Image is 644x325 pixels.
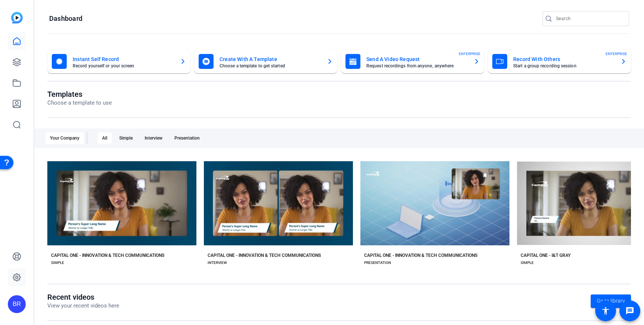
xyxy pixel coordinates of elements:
[556,14,623,23] input: Search
[513,64,615,68] mat-card-subtitle: Start a group recording session
[364,260,391,266] div: PRESENTATION
[47,293,119,302] h1: Recent videos
[513,55,615,64] mat-card-title: Record With Others
[170,132,204,144] div: Presentation
[11,12,23,23] img: blue-gradient.svg
[341,50,484,73] button: Send A Video RequestRequest recordings from anyone, anywhereENTERPRISE
[625,306,634,315] mat-icon: message
[194,50,337,73] button: Create With A TemplateChoose a template to get started
[47,90,112,99] h1: Templates
[208,260,227,266] div: INTERVIEW
[45,132,84,144] div: Your Company
[488,50,631,73] button: Record With OthersStart a group recording sessionENTERPRISE
[591,294,631,308] a: Go to library
[606,51,627,57] span: ENTERPRISE
[73,55,174,64] mat-card-title: Instant Self Record
[47,50,190,73] button: Instant Self RecordRecord yourself or your screen
[366,55,468,64] mat-card-title: Send A Video Request
[51,252,164,258] div: CAPITAL ONE - INNOVATION & TECH COMMUNICATIONS
[98,132,112,144] div: All
[364,252,477,258] div: CAPITAL ONE - INNOVATION & TECH COMMUNICATIONS
[208,252,321,258] div: CAPITAL ONE - INNOVATION & TECH COMMUNICATIONS
[220,55,321,64] mat-card-title: Create With A Template
[521,260,534,266] div: SIMPLE
[8,295,26,313] div: BR
[47,302,119,310] p: View your recent videos here
[459,51,480,57] span: ENTERPRISE
[47,99,112,107] p: Choose a template to use
[597,297,625,305] span: Go to library
[220,64,321,68] mat-card-subtitle: Choose a template to get started
[49,14,82,23] h1: Dashboard
[115,132,137,144] div: Simple
[51,260,64,266] div: SIMPLE
[521,252,571,258] div: CAPITAL ONE - I&T GRAY
[366,64,468,68] mat-card-subtitle: Request recordings from anyone, anywhere
[140,132,167,144] div: Interview
[601,306,610,315] mat-icon: accessibility
[73,64,174,68] mat-card-subtitle: Record yourself or your screen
